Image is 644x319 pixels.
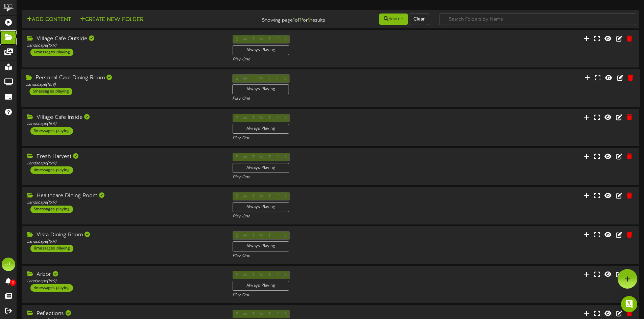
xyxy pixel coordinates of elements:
[10,280,16,286] span: 0
[30,127,73,135] div: 3 messages playing
[233,253,428,259] div: Play One
[27,200,222,206] div: Landscape ( 16:9 )
[233,57,428,62] div: Play One
[26,74,222,82] div: Personal Care Dining Room
[233,124,289,134] div: Always Playing
[233,281,289,291] div: Always Playing
[27,231,222,239] div: Vista Dining Room
[27,114,222,122] div: Village Cafe Inside
[78,16,145,24] button: Create New Folder
[27,43,222,49] div: Landscape ( 16:9 )
[621,296,637,312] div: Open Intercom Messenger
[379,14,408,25] button: Search
[30,206,73,213] div: 5 messages playing
[293,17,295,23] strong: 1
[409,14,429,25] button: Clear
[439,14,636,25] input: -- Search Folders by Name --
[233,292,428,298] div: Play One
[30,284,73,292] div: 4 messages playing
[233,175,428,180] div: Play One
[29,88,72,95] div: 5 messages playing
[27,239,222,245] div: Landscape ( 16:9 )
[227,13,330,24] div: Showing page of for results
[27,192,222,200] div: Healthcare Dining Room
[308,17,311,23] strong: 9
[27,271,222,278] div: Arbor
[233,163,289,173] div: Always Playing
[25,16,73,24] button: Add Content
[233,135,428,141] div: Play One
[27,161,222,166] div: Landscape ( 16:9 )
[27,278,222,284] div: Landscape ( 16:9 )
[30,49,73,56] div: 6 messages playing
[30,166,73,174] div: 4 messages playing
[233,45,289,55] div: Always Playing
[232,84,289,94] div: Always Playing
[27,310,222,318] div: Reflections
[2,258,15,271] div: JL
[233,241,289,251] div: Always Playing
[27,153,222,161] div: Fresh Harvest
[232,96,428,102] div: Play One
[233,214,428,219] div: Play One
[300,17,302,23] strong: 1
[233,202,289,212] div: Always Playing
[27,35,222,43] div: Village Cafe Outside
[30,245,73,252] div: 8 messages playing
[26,82,222,88] div: Landscape ( 16:9 )
[27,121,222,127] div: Landscape ( 16:9 )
